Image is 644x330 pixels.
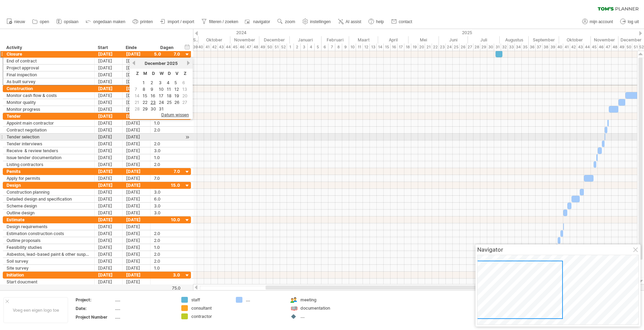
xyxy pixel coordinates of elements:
[522,43,529,51] div: 35
[5,17,27,26] a: nieuw
[273,43,280,51] div: 51
[95,265,123,271] div: [DATE]
[542,43,549,51] div: 38
[378,36,408,43] div: April 2025
[563,43,570,51] div: 41
[310,19,331,24] span: instellingen
[591,43,598,51] div: 45
[151,285,181,291] div: 75.0
[590,19,613,24] span: mijn account
[76,297,114,303] div: Project:
[500,36,529,43] div: Augustus 2025
[123,168,151,175] div: [DATE]
[154,237,180,244] div: 2.0
[259,43,266,51] div: 49
[95,106,123,113] div: [DATE]
[154,175,180,182] div: 7.0
[181,86,189,92] td: dit is een weekenddag
[95,99,123,106] div: [DATE]
[154,161,180,168] div: 2.0
[123,65,151,71] div: [DATE]
[150,99,156,106] a: 23
[181,93,189,99] td: dit is een weekenddag
[150,106,157,112] a: 30
[95,168,123,175] div: [DATE]
[7,71,91,78] div: Final inspection
[7,65,91,71] div: Project approval
[161,112,189,117] span: datum wissen
[367,17,386,26] a: help
[154,127,180,133] div: 2.0
[487,43,494,51] div: 30
[145,61,166,66] span: December
[508,43,515,51] div: 33
[186,60,191,66] a: volgende
[123,78,151,85] div: [DATE]
[95,127,123,133] div: [DATE]
[150,79,154,86] a: 2
[95,134,123,140] div: [DATE]
[95,203,123,209] div: [DATE]
[136,71,139,76] span: zondag
[391,43,397,51] div: 16
[301,17,333,26] a: instellingen
[432,43,439,51] div: 22
[166,99,172,106] a: 25
[160,71,164,76] span: woensdag
[244,17,272,26] a: navigator
[280,43,287,51] div: 52
[301,43,308,51] div: 3
[232,43,239,51] div: 45
[577,43,584,51] div: 43
[123,279,151,285] div: [DATE]
[287,43,294,51] div: 1
[140,19,153,24] span: printen
[480,43,487,51] div: 29
[300,305,338,311] div: documentation
[182,86,188,93] span: 13
[84,17,127,26] a: ongedaan maken
[123,120,151,126] div: [DATE]
[276,17,297,26] a: zoom
[399,19,412,24] span: contact
[252,43,259,51] div: 48
[570,43,577,51] div: 42
[7,216,91,223] div: Estimate
[174,99,180,106] a: 26
[95,140,123,147] div: [DATE]
[143,71,147,76] span: maandag
[184,71,186,76] span: zaterdag
[266,43,273,51] div: 50
[536,43,542,51] div: 37
[95,65,123,71] div: [DATE]
[477,246,639,253] div: Navigator
[7,78,91,85] div: As built survey
[584,43,591,51] div: 44
[142,99,148,106] a: 22
[335,43,342,51] div: 8
[370,43,377,51] div: 13
[64,19,78,24] span: opslaan
[95,78,123,85] div: [DATE]
[182,99,188,106] span: 27
[290,36,321,43] div: Januari 2025
[123,223,151,230] div: [DATE]
[7,237,91,244] div: Outline proposals
[218,43,225,51] div: 43
[7,258,91,264] div: Soil survey
[174,93,180,99] a: 19
[411,43,418,51] div: 19
[632,43,639,51] div: 51
[95,147,123,154] div: [DATE]
[246,297,283,303] div: ....
[211,43,218,51] div: 42
[346,19,361,24] span: AI assist
[14,19,25,24] span: nieuw
[184,134,191,141] div: scroll naar activiteit
[134,106,141,112] td: dit is een weekenddag
[123,182,151,188] div: [DATE]
[134,99,141,105] td: dit is een weekenddag
[397,43,404,51] div: 17
[152,71,155,76] span: dinsdag
[131,60,136,66] a: vorige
